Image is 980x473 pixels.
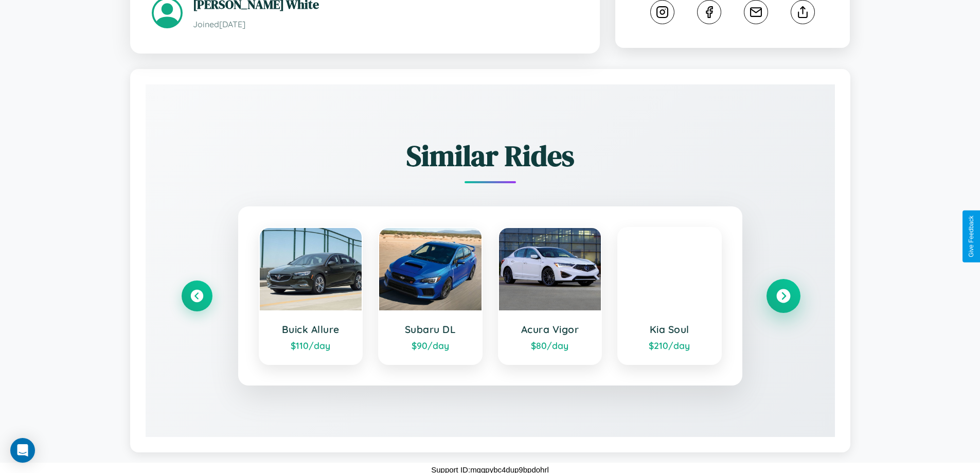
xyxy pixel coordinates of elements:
div: $ 210 /day [629,340,710,351]
a: Buick Allure$110/day [259,227,363,365]
h3: Buick Allure [270,323,352,336]
div: $ 80 /day [509,340,591,351]
h3: Subaru DL [389,323,471,336]
h2: Similar Rides [182,136,799,176]
h3: Acura Vigor [509,323,591,336]
div: $ 110 /day [270,340,352,351]
p: Joined [DATE] [193,17,578,32]
div: $ 90 /day [389,340,471,351]
a: Acura Vigor$80/day [498,227,602,365]
div: Open Intercom Messenger [10,438,35,463]
div: Give Feedback [968,216,975,257]
h3: Kia Soul [629,323,710,336]
a: Kia Soul$210/day [617,227,722,365]
a: Subaru DL$90/day [378,227,483,365]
